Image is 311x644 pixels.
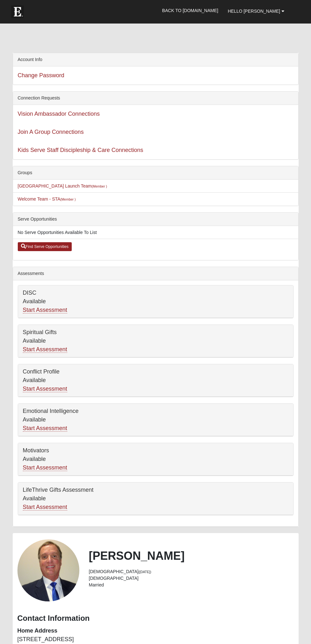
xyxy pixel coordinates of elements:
[23,346,67,353] a: Start Assessment
[11,5,24,18] img: Eleven22 logo
[60,197,76,201] small: (Member )
[18,196,76,202] a: Welcome Team - STA(Member )
[13,92,298,105] div: Connection Requests
[92,184,107,188] small: (Member )
[23,307,67,313] a: Start Assessment
[138,570,151,574] small: ([DATE])
[13,166,298,180] div: Groups
[23,386,67,392] a: Start Assessment
[18,242,72,251] a: Find Serve Opportunities
[157,3,223,18] a: Back to [DOMAIN_NAME]
[13,213,298,226] div: Serve Opportunities
[18,147,143,153] a: Kids Serve Staff Discipleship & Care Connections
[89,575,294,582] li: [DEMOGRAPHIC_DATA]
[13,267,298,280] div: Assessments
[17,539,79,601] a: View Fullsize Photo
[223,3,289,19] a: Hello [PERSON_NAME]
[18,483,293,515] div: LifeThrive Gifts Assessment Available
[18,72,64,79] a: Change Password
[89,549,294,563] h2: [PERSON_NAME]
[18,364,293,397] div: Conflict Profile Available
[18,404,293,436] div: Emotional Intelligence Available
[228,9,280,14] span: Hello [PERSON_NAME]
[18,183,107,188] a: [GEOGRAPHIC_DATA] Launch Team(Member )
[89,568,294,575] li: [DEMOGRAPHIC_DATA]
[18,443,293,476] div: Motivators Available
[18,111,100,117] a: Vision Ambassador Connections
[13,226,298,239] li: No Serve Opportunities Available To List
[17,608,294,635] dt: Home Address
[18,325,293,357] div: Spiritual Gifts Available
[13,53,298,66] div: Account Info
[18,285,293,318] div: DISC Available
[89,582,294,588] li: Married
[23,464,67,471] a: Start Assessment
[23,425,67,432] a: Start Assessment
[23,504,67,510] a: Start Assessment
[18,129,84,135] a: Join A Group Connections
